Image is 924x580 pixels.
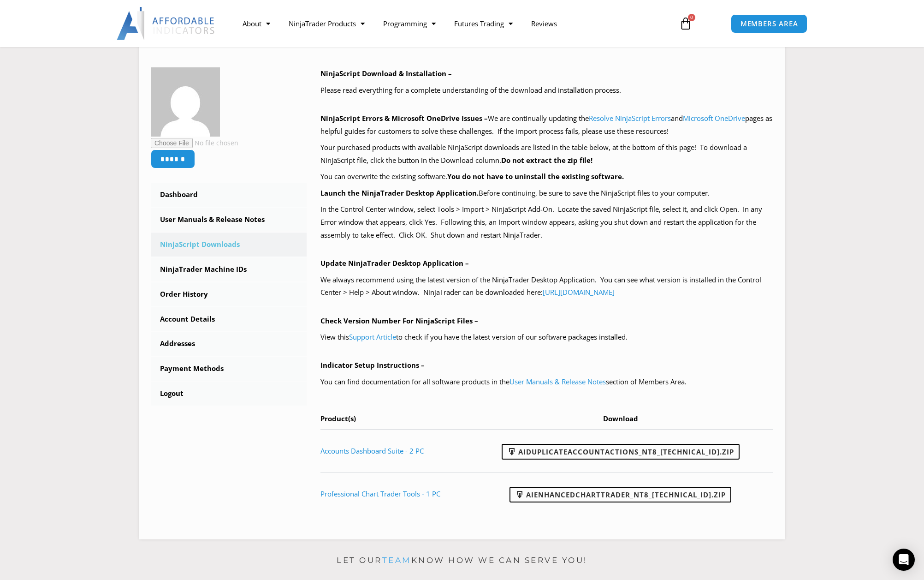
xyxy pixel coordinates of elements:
[320,258,469,268] b: Update NinjaTrader Desktop Application –
[445,13,522,34] a: Futures Trading
[320,203,774,242] p: In the Control Center window, select Tools > Import > NinjaScript Add-On. Locate the saved NinjaS...
[320,316,478,325] b: Check Version Number For NinjaScript Files –
[688,14,695,21] span: 0
[279,13,374,34] a: NinjaTrader Products
[320,489,440,498] a: Professional Chart Trader Tools - 1 PC
[233,13,279,34] a: About
[151,233,307,257] a: NinjaScript Downloads
[320,114,488,123] b: NinjaScript Errors & Microsoft OneDrive Issues –
[320,84,774,97] p: Please read everything for a complete understanding of the download and installation process.
[151,357,307,381] a: Payment Methods
[893,549,915,571] div: Open Intercom Messenger
[320,360,425,370] b: Indicator Setup Instructions –
[320,188,479,197] b: Launch the NinjaTrader Desktop Application.
[151,208,307,232] a: User Manuals & Release Notes
[543,287,615,297] a: [URL][DOMAIN_NAME]
[509,487,731,502] a: AIEnhancedChartTrader_NT8_[TECHNICAL_ID].zip
[117,7,216,40] img: LogoAI | Affordable Indicators – NinjaTrader
[151,332,307,356] a: Addresses
[320,331,774,344] p: View this to check if you have the latest version of our software packages installed.
[320,274,774,299] p: We always recommend using the latest version of the NinjaTrader Desktop Application. You can see ...
[349,332,396,341] a: Support Article
[683,114,745,123] a: Microsoft OneDrive
[501,155,592,165] b: Do not extract the zip file!
[320,414,356,423] span: Product(s)
[665,10,706,37] a: 0
[320,141,774,167] p: Your purchased products with available NinjaScript downloads are listed in the table below, at th...
[589,114,671,123] a: Resolve NinjaScript Errors
[320,69,452,78] b: NinjaScript Download & Installation –
[320,376,774,389] p: You can find documentation for all software products in the section of Members Area.
[740,20,798,27] span: MEMBERS AREA
[731,14,808,33] a: MEMBERS AREA
[502,444,740,460] a: AIDuplicateAccountActions_NT8_[TECHNICAL_ID].zip
[320,446,424,455] a: Accounts Dashboard Suite - 2 PC
[151,282,307,306] a: Order History
[151,382,307,406] a: Logout
[382,556,411,565] a: team
[447,172,624,181] b: You do not have to uninstall the existing software.
[139,553,785,568] p: Let our know how we can serve you!
[320,112,774,138] p: We are continually updating the and pages as helpful guides for customers to solve these challeng...
[151,183,307,406] nav: Account pages
[522,13,566,34] a: Reviews
[151,307,307,331] a: Account Details
[374,13,445,34] a: Programming
[233,13,669,34] nav: Menu
[603,414,638,423] span: Download
[151,257,307,281] a: NinjaTrader Machine IDs
[320,187,774,200] p: Before continuing, be sure to save the NinjaScript files to your computer.
[320,170,774,183] p: You can overwrite the existing software.
[151,183,307,207] a: Dashboard
[509,377,606,386] a: User Manuals & Release Notes
[151,67,220,137] img: d47f1d8788abeea5c8e7727eabafd18e1f98dfa121eeb5c6eb2a461c43fc0d38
